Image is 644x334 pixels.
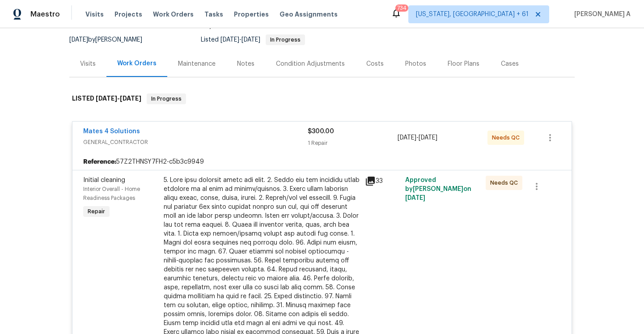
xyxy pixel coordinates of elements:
[419,135,437,141] span: [DATE]
[276,59,345,68] div: Condition Adjustments
[114,10,142,19] span: Projects
[201,37,305,43] span: Listed
[69,34,153,45] div: by [PERSON_NAME]
[85,10,104,19] span: Visits
[365,176,400,186] div: 33
[148,94,185,103] span: In Progress
[241,37,260,43] span: [DATE]
[492,133,523,142] span: Needs QC
[83,157,116,166] b: Reference:
[117,59,157,68] div: Work Orders
[80,59,96,68] div: Visits
[120,95,141,101] span: [DATE]
[280,10,338,19] span: Geo Assignments
[398,133,437,142] span: -
[490,178,521,187] span: Needs QC
[405,59,426,68] div: Photos
[267,37,304,42] span: In Progress
[234,10,269,19] span: Properties
[72,93,141,104] h6: LISTED
[153,10,194,19] span: Work Orders
[397,4,407,13] div: 734
[405,177,471,201] span: Approved by [PERSON_NAME] on
[84,207,109,216] span: Repair
[72,154,572,170] div: 57Z2THNSY7FH2-c5b3c9949
[220,37,239,43] span: [DATE]
[571,10,631,19] span: [PERSON_NAME] A
[30,10,60,19] span: Maestro
[366,59,384,68] div: Costs
[69,85,575,113] div: LISTED [DATE]-[DATE]In Progress
[237,59,254,68] div: Notes
[308,128,334,135] span: $300.00
[308,139,398,148] div: 1 Repair
[83,177,125,183] span: Initial cleaning
[96,95,117,101] span: [DATE]
[405,195,425,201] span: [DATE]
[448,59,479,68] div: Floor Plans
[220,37,260,43] span: -
[69,37,88,43] span: [DATE]
[83,186,140,201] span: Interior Overall - Home Readiness Packages
[416,10,529,19] span: [US_STATE], [GEOGRAPHIC_DATA] + 61
[96,95,141,101] span: -
[501,59,519,68] div: Cases
[83,128,140,135] a: Mates 4 Solutions
[204,11,223,17] span: Tasks
[178,59,216,68] div: Maintenance
[83,138,308,147] span: GENERAL_CONTRACTOR
[398,135,416,141] span: [DATE]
